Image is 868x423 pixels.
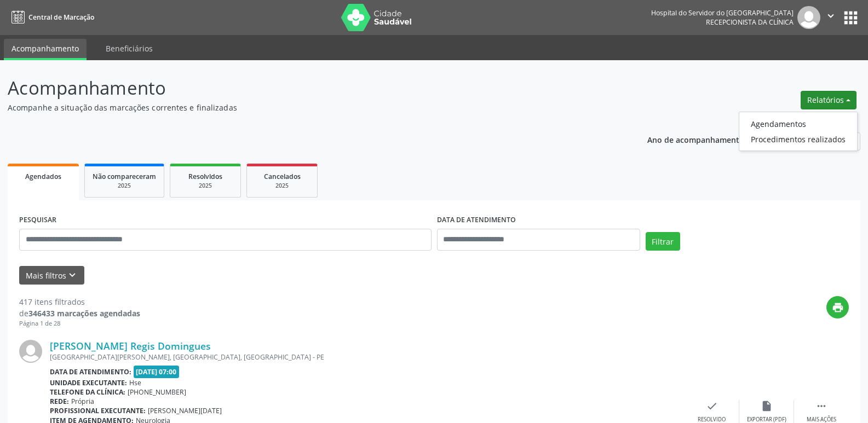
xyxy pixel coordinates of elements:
[4,39,87,60] a: Acompanhamento
[98,39,160,58] a: Beneficiários
[93,182,156,190] div: 2025
[739,116,857,131] a: Agendamentos
[128,387,186,397] span: [PHONE_NUMBER]
[50,340,211,352] a: [PERSON_NAME] Regis Domingues
[50,367,131,376] b: Data de atendimento:
[178,182,233,190] div: 2025
[647,132,744,146] p: Ano de acompanhamento
[19,212,56,229] label: PESQUISAR
[706,400,718,412] i: check
[25,172,61,181] span: Agendados
[50,352,685,362] div: [GEOGRAPHIC_DATA][PERSON_NAME], [GEOGRAPHIC_DATA], [GEOGRAPHIC_DATA] - PE
[826,296,849,318] button: print
[801,91,856,109] button: Relatórios
[706,18,794,27] span: Recepcionista da clínica
[19,296,140,308] div: 417 itens filtrados
[8,8,94,26] a: Central de Marcação
[264,172,301,181] span: Cancelados
[50,378,127,387] b: Unidade executante:
[820,6,841,29] button: 
[255,182,309,190] div: 2025
[19,266,84,285] button: Mais filtroskeyboard_arrow_down
[50,387,125,397] b: Telefone da clínica:
[50,406,146,415] b: Profissional executante:
[825,10,837,22] i: 
[19,308,140,319] div: de
[129,378,141,387] span: Hse
[646,232,680,251] button: Filtrar
[437,212,516,229] label: DATA DE ATENDIMENTO
[8,102,605,113] p: Acompanhe a situação das marcações correntes e finalizadas
[739,131,857,147] a: Procedimentos realizados
[651,8,794,18] div: Hospital do Servidor do [GEOGRAPHIC_DATA]
[148,406,222,415] span: [PERSON_NAME][DATE]
[739,112,858,151] ul: Relatórios
[841,8,860,27] button: apps
[815,400,827,412] i: 
[66,269,78,281] i: keyboard_arrow_down
[134,366,180,378] span: [DATE] 07:00
[19,340,42,363] img: img
[28,13,94,22] span: Central de Marcação
[8,74,605,102] p: Acompanhamento
[188,172,222,181] span: Resolvidos
[832,302,844,314] i: print
[93,172,156,181] span: Não compareceram
[797,6,820,29] img: img
[50,397,69,406] b: Rede:
[761,400,773,412] i: insert_drive_file
[28,308,140,318] strong: 346433 marcações agendadas
[19,319,140,328] div: Página 1 de 28
[71,397,94,406] span: Própria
